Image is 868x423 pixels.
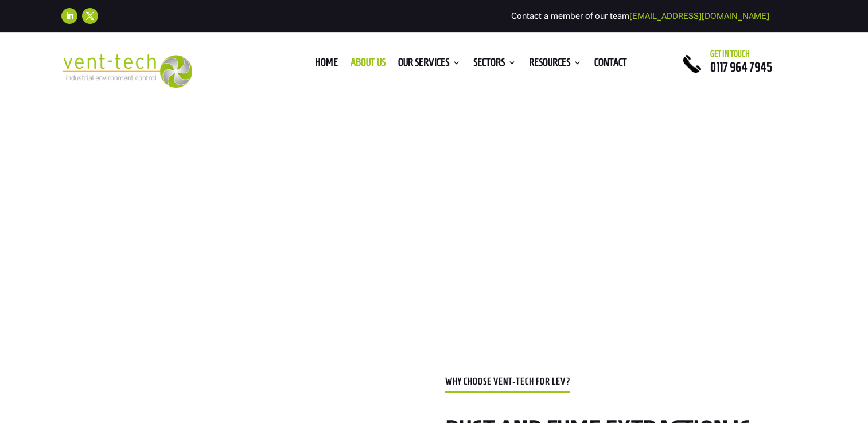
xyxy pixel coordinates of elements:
span: Get in touch [710,49,750,58]
p: Why Choose Vent-Tech for LEV? [445,377,807,386]
a: Home [315,58,338,71]
a: Follow on LinkedIn [61,8,77,24]
img: 2023-09-27T08_35_16.549ZVENT-TECH---Clear-background [61,54,193,88]
a: Resources [529,58,582,71]
a: [EMAIL_ADDRESS][DOMAIN_NAME] [629,11,769,21]
a: About us [351,58,386,71]
span: Contact a member of our team [511,11,769,21]
a: Our Services [398,58,461,71]
a: Contact [594,58,627,71]
a: Sectors [473,58,516,71]
a: Follow on X [82,8,98,24]
a: 0117 964 7945 [710,60,772,74]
